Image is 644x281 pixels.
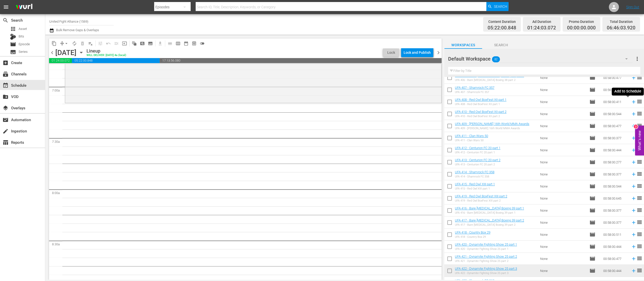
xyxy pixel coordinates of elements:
[601,144,629,156] td: 00:58:00.444
[10,26,16,32] span: Asset
[607,25,635,31] span: 06:46:03.920
[631,256,636,261] svg: Add to Schedule
[636,267,642,273] span: reorder
[190,39,198,48] span: View Backup
[631,159,636,165] svg: Add to Schedule
[631,244,636,249] svg: Add to Schedule
[589,171,595,177] span: Episode
[607,18,635,25] div: Total Duration
[455,243,517,246] a: UFA 420 - Dynamite Fighting Show 25 part 1
[494,2,507,11] span: Search
[60,41,65,46] span: compress
[148,41,153,46] span: subtitles_outlined
[455,271,517,275] div: UFA 422 - Dynamite Fighting Show 25 part 3
[455,158,500,162] a: UFA 413 - Centurion FC 20 part 2
[455,223,524,226] div: UFA 417 - Bare [MEDICAL_DATA] Boxing 39 part 2
[87,54,126,57] div: WILL DELIVER: [DATE] 4a (local)
[435,50,442,56] span: chevron_right
[538,241,587,253] td: None
[636,231,642,237] span: reorder
[635,126,644,156] button: Open Feedback Widget
[3,139,9,146] span: Reports
[455,259,517,263] div: UFA 421 - Dynamite Fighting Show 25 part 2
[538,72,587,84] td: None
[538,253,587,265] td: None
[636,74,642,80] span: reorder
[455,127,529,130] div: UFA 409 - [PERSON_NAME] 16th World MMA Awards
[538,216,587,228] td: None
[631,268,636,273] svg: Add to Schedule
[3,117,9,123] span: Automation
[87,48,126,54] div: Lineup
[19,34,24,39] span: Bits
[538,108,587,120] td: None
[455,235,490,239] div: UFA 418 - Country Box 29
[601,228,629,241] td: 00:58:00.511
[455,146,500,150] a: UFA 412 - Centurion FC 20 part 1
[636,171,642,177] span: reorder
[112,39,120,48] span: Fill episodes with ad slates
[488,25,516,31] span: 05:22:00.848
[527,18,556,25] div: Ad Duration
[538,84,587,96] td: None
[626,5,639,9] a: Sign Out
[146,39,154,48] span: Create Series Block
[589,135,595,141] span: movie
[631,183,636,189] svg: Add to Schedule
[538,204,587,216] td: None
[404,48,431,57] div: Lock and Publish
[455,122,529,126] a: UFA 409 - [PERSON_NAME] 16th World MMA Awards
[455,194,507,198] a: UFA 419 - Red Owl BoxFest XIII part 2
[455,255,517,258] a: UFA 421 - Dynamite Fighting Show 25 part 2
[383,49,399,57] button: Lock
[455,103,506,106] div: UFA 408 - Red Owl BoxFest XII part 1
[601,108,629,120] td: 00:58:00.544
[104,39,112,48] span: Revert to Primary Episode
[636,123,642,129] span: reorder
[567,25,596,31] span: 00:00:00.000
[636,111,642,117] span: reorder
[455,206,524,210] a: UFA 416 - Bare [MEDICAL_DATA] Boxing 39 part 1
[601,156,629,168] td: 00:58:00.277
[455,151,500,154] div: UFA 412 - Centurion FC 20 part 1
[589,244,595,250] span: Episode
[455,230,490,234] a: UFA 418 - Country Box 29
[601,241,629,253] td: 00:58:00.444
[589,147,595,153] span: movie
[631,135,636,141] svg: Add to Schedule
[601,204,629,216] td: 00:58:00.377
[589,183,595,189] span: Episode
[589,195,595,201] span: Episode
[601,180,629,192] td: 00:58:00.544
[444,42,482,48] span: Workspaces
[631,232,636,237] svg: Add to Schedule
[589,75,595,81] span: Episode
[3,105,9,111] span: layers
[589,207,595,213] span: Episode
[601,192,629,204] td: 00:58:00.645
[455,211,524,214] div: UFA 416 - Bare [MEDICAL_DATA] Boxing 39 part 1
[636,183,642,189] span: reorder
[631,196,636,201] svg: Add to Schedule
[10,49,16,55] span: Series
[3,82,9,88] span: Schedule
[19,49,28,54] span: Series
[70,39,78,48] span: Loop Content
[192,41,197,46] span: preview_outlined
[55,49,76,57] div: [DATE]
[3,60,9,66] span: Create
[160,58,442,63] span: 17:13:56.080
[634,53,640,65] button: more_vert
[538,144,587,156] td: None
[486,2,508,11] button: Search
[455,86,494,89] a: UFA 407 - Shamrock FC 357
[455,199,507,202] div: UFA 419 - Red Owl BoxFest XIII part 2
[636,219,642,225] span: reorder
[567,18,596,25] div: Promo Duration
[636,207,642,213] span: reorder
[140,41,145,46] span: pageview_outlined
[455,218,524,222] a: UFA 417 - Bare [MEDICAL_DATA] Boxing 39 part 2
[636,243,642,249] span: reorder
[589,123,595,129] span: Episode
[49,50,55,56] span: chevron_left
